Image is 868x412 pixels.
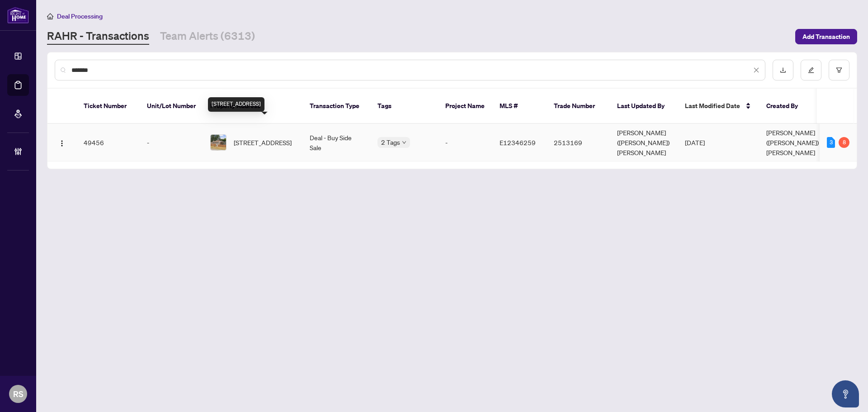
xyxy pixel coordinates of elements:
img: thumbnail-img [211,135,226,150]
th: Last Updated By [610,89,678,124]
button: filter [829,60,849,81]
span: Deal Processing [57,12,103,20]
a: RAHR - Transactions [47,28,149,45]
th: Property Address [203,89,302,124]
th: MLS # [492,89,547,124]
th: Last Modified Date [678,89,759,124]
th: Ticket Number [76,89,140,124]
th: Created By [759,89,813,124]
span: 2 Tags [381,137,400,147]
td: Deal - Buy Side Sale [302,124,370,161]
th: Transaction Type [302,89,370,124]
span: close [753,67,759,73]
div: [STREET_ADDRESS] [208,97,264,112]
th: Project Name [438,89,492,124]
span: Add Transaction [802,29,850,44]
td: 49456 [76,124,140,161]
button: Logo [55,135,69,150]
td: - [140,124,203,161]
th: Trade Number [547,89,610,124]
div: 8 [839,137,849,148]
span: filter [836,67,842,73]
span: E12346259 [500,138,536,147]
th: Tags [370,89,438,124]
span: [STREET_ADDRESS] [234,137,292,147]
span: home [47,13,53,19]
button: edit [801,60,821,81]
td: - [438,124,492,161]
span: edit [808,67,814,73]
span: down [402,140,406,145]
button: download [773,60,793,81]
span: Last Modified Date [685,101,740,111]
button: Add Transaction [795,29,857,44]
span: [PERSON_NAME] ([PERSON_NAME]) [PERSON_NAME] [766,128,819,156]
td: [PERSON_NAME] ([PERSON_NAME]) [PERSON_NAME] [610,124,678,161]
button: Open asap [832,380,859,407]
a: Team Alerts (6313) [160,28,255,45]
img: Logo [58,140,66,147]
span: [DATE] [685,138,705,147]
div: 3 [827,137,835,148]
img: logo [7,7,29,24]
td: 2513169 [547,124,610,161]
th: Unit/Lot Number [140,89,203,124]
span: download [780,67,786,73]
span: RS [13,388,24,400]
